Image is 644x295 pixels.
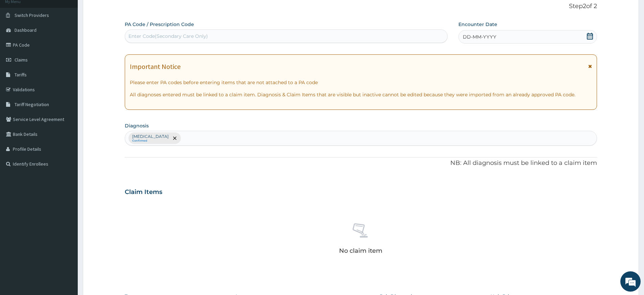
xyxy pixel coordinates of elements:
[339,247,382,254] p: No claim item
[15,12,49,18] span: Switch Providers
[15,72,27,78] span: Tariffs
[125,189,162,196] h3: Claim Items
[15,101,49,107] span: Tariff Negotiation
[15,57,28,63] span: Claims
[463,33,496,40] span: DD-MM-YYYY
[125,3,597,10] p: Step 2 of 2
[13,34,27,51] img: d_794563401_company_1708531726252_794563401
[130,91,592,98] p: All diagnoses entered must be linked to a claim item. Diagnosis & Claim Items that are visible bu...
[130,79,592,86] p: Please enter PA codes before entering items that are not attached to a PA code
[35,38,114,47] div: Chat with us now
[458,21,497,28] label: Encounter Date
[125,21,194,28] label: PA Code / Prescription Code
[39,85,93,153] span: We're online!
[111,3,127,20] div: Minimize live chat window
[125,122,149,129] label: Diagnosis
[130,63,181,70] h1: Important Notice
[128,33,208,40] div: Enter Code(Secondary Care Only)
[15,27,37,33] span: Dashboard
[125,159,597,168] p: NB: All diagnosis must be linked to a claim item
[3,185,129,208] textarea: Type your message and hit 'Enter'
